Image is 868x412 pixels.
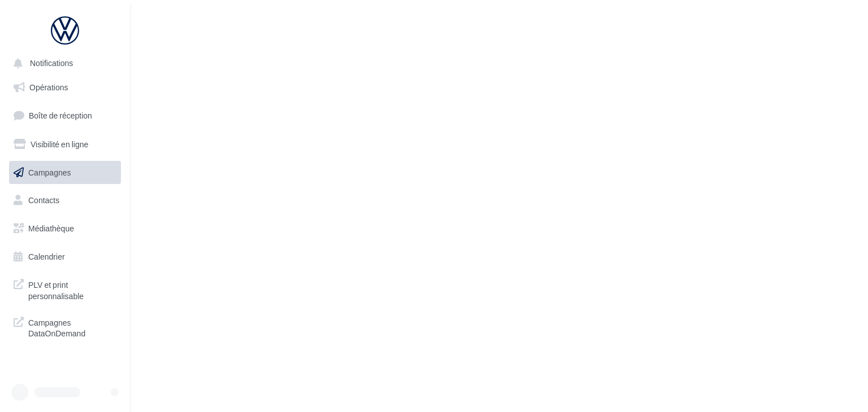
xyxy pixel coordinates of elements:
[7,245,123,269] a: Calendrier
[7,76,123,99] a: Opérations
[28,252,65,261] span: Calendrier
[28,223,74,233] span: Médiathèque
[28,277,116,301] span: PLV et print personnalisable
[7,273,123,306] a: PLV et print personnalisable
[7,217,123,240] a: Médiathèque
[7,161,123,185] a: Campagnes
[29,82,68,92] span: Opérations
[31,139,88,149] span: Visibilité en ligne
[7,133,123,156] a: Visibilité en ligne
[7,310,123,344] a: Campagnes DataOnDemand
[28,195,59,205] span: Contacts
[28,167,71,177] span: Campagnes
[29,111,92,120] span: Boîte de réception
[30,59,73,68] span: Notifications
[7,103,123,128] a: Boîte de réception
[7,189,123,212] a: Contacts
[28,315,116,339] span: Campagnes DataOnDemand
